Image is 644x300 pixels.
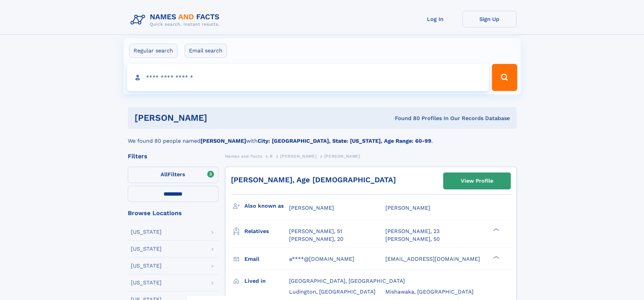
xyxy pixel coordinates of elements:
a: [PERSON_NAME], Age [DEMOGRAPHIC_DATA] [231,176,396,184]
a: [PERSON_NAME] [280,152,316,160]
a: [PERSON_NAME], 23 [385,228,439,235]
h3: Also known as [244,200,289,212]
span: [PERSON_NAME] [324,154,360,159]
span: [PERSON_NAME] [289,205,334,211]
div: Browse Locations [128,210,218,216]
div: View Profile [461,173,493,189]
div: We found 80 people named with . [128,129,517,145]
a: [PERSON_NAME], 50 [385,235,440,243]
div: Filters [128,153,218,159]
div: Found 80 Profiles In Our Records Database [301,115,510,122]
b: City: [GEOGRAPHIC_DATA], State: [US_STATE], Age Range: 60-99 [258,138,431,144]
label: Filters [128,167,218,183]
a: Log In [408,11,462,27]
span: [GEOGRAPHIC_DATA], [GEOGRAPHIC_DATA] [289,278,405,284]
div: ❯ [492,255,500,259]
h3: Lived in [244,275,289,287]
div: ❯ [492,228,500,232]
h1: [PERSON_NAME] [135,114,301,122]
a: [PERSON_NAME], 20 [289,235,343,243]
span: Ludington, [GEOGRAPHIC_DATA] [289,289,376,295]
h3: Email [244,253,289,265]
label: Regular search [129,44,177,58]
a: R [270,152,273,160]
span: [EMAIL_ADDRESS][DOMAIN_NAME] [385,256,480,262]
img: Logo Names and Facts [128,11,225,29]
span: All [161,171,168,178]
span: [PERSON_NAME] [385,205,430,211]
div: [US_STATE] [131,229,162,235]
input: search input [127,64,489,91]
a: Names and Facts [225,152,262,160]
span: Mishawaka, [GEOGRAPHIC_DATA] [385,289,474,295]
button: Search Button [492,64,517,91]
b: [PERSON_NAME] [200,138,246,144]
a: View Profile [444,173,510,189]
label: Email search [185,44,227,58]
span: [PERSON_NAME] [280,154,316,159]
div: [US_STATE] [131,246,162,252]
div: [US_STATE] [131,280,162,285]
div: [US_STATE] [131,263,162,269]
span: R [270,154,273,159]
h3: Relatives [244,226,289,237]
a: [PERSON_NAME], 51 [289,228,342,235]
a: Sign Up [462,11,517,27]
